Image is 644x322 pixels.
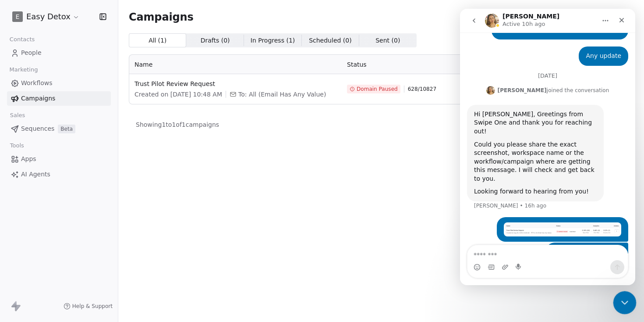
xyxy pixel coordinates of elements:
[408,86,436,93] span: 628 / 10827
[21,79,53,88] span: Workflows
[21,170,50,179] span: AI Agents
[201,36,230,45] span: Drafts ( 0 )
[129,11,194,23] span: Campaigns
[72,303,113,310] span: Help & Support
[451,55,598,74] th: Analytics
[21,124,54,133] span: Sequences
[251,36,295,45] span: In Progress ( 1 )
[129,55,342,74] th: Name
[7,91,111,106] a: Campaigns
[136,120,219,129] span: Showing 1 to 1 of 1 campaigns
[7,76,111,90] a: Workflows
[7,46,111,60] a: People
[6,109,29,122] span: Sales
[238,90,326,99] span: To: All (Email Has Any Value)
[375,36,400,45] span: Sent ( 0 )
[11,9,81,24] button: EEasy Detox
[460,9,635,285] iframe: Intercom live chat
[7,167,111,182] a: AI Agents
[6,139,28,152] span: Tools
[64,303,113,310] a: Help & Support
[6,63,42,76] span: Marketing
[16,12,20,21] span: E
[309,36,352,45] span: Scheduled ( 0 )
[7,122,111,136] a: SequencesBeta
[21,48,42,57] span: People
[6,33,39,46] span: Contacts
[26,11,71,22] span: Easy Detox
[7,152,111,166] a: Apps
[342,55,451,74] th: Status
[357,86,398,93] span: Domain Paused
[613,291,637,315] iframe: Intercom live chat
[21,154,36,164] span: Apps
[21,94,55,103] span: Campaigns
[134,79,336,88] span: Trust Pilot Review Request
[58,125,75,133] span: Beta
[134,90,222,99] span: Created on [DATE] 10:48 AM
